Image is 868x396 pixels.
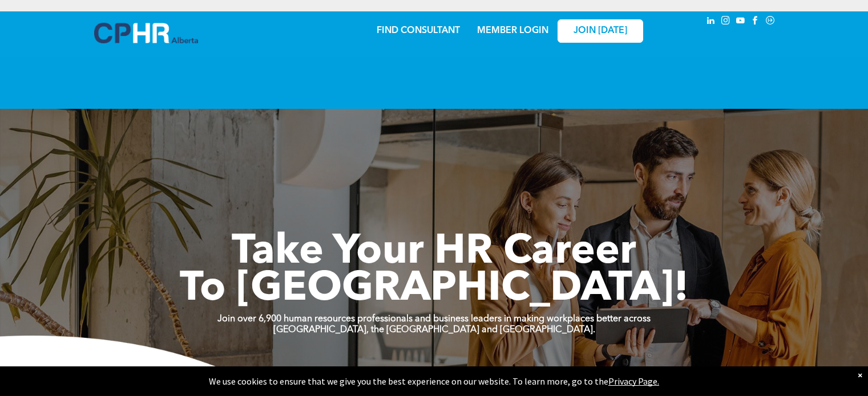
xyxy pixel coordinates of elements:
a: MEMBER LOGIN [477,26,548,35]
a: Social network [764,14,777,30]
strong: [GEOGRAPHIC_DATA], the [GEOGRAPHIC_DATA] and [GEOGRAPHIC_DATA]. [273,325,595,334]
a: facebook [749,14,762,30]
a: FIND CONSULTANT [377,26,460,35]
a: JOIN [DATE] [558,19,643,43]
a: linkedin [705,14,717,30]
div: Dismiss notification [858,369,862,381]
a: Privacy Page. [608,375,659,387]
a: instagram [720,14,732,30]
strong: Join over 6,900 human resources professionals and business leaders in making workplaces better ac... [217,315,651,324]
img: A blue and white logo for cp alberta [94,23,198,43]
a: youtube [734,14,747,30]
span: JOIN [DATE] [574,26,627,36]
span: Take Your HR Career [232,232,636,273]
span: To [GEOGRAPHIC_DATA]! [180,269,689,310]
